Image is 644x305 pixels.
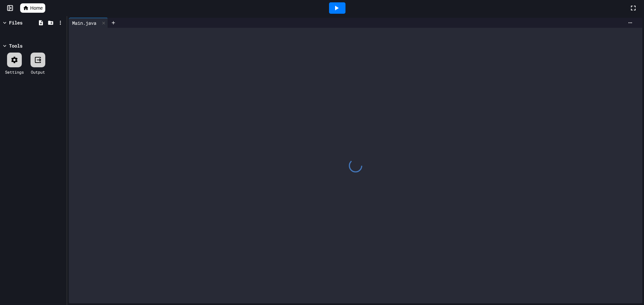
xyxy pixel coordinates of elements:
iframe: chat widget [616,278,637,298]
div: Main.java [69,18,108,28]
iframe: chat widget [588,249,637,278]
div: Settings [5,69,24,75]
div: Output [31,69,45,75]
span: Home [30,5,43,11]
a: Home [20,3,45,13]
div: Tools [9,42,22,49]
div: Files [9,19,22,26]
div: Main.java [69,19,100,26]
